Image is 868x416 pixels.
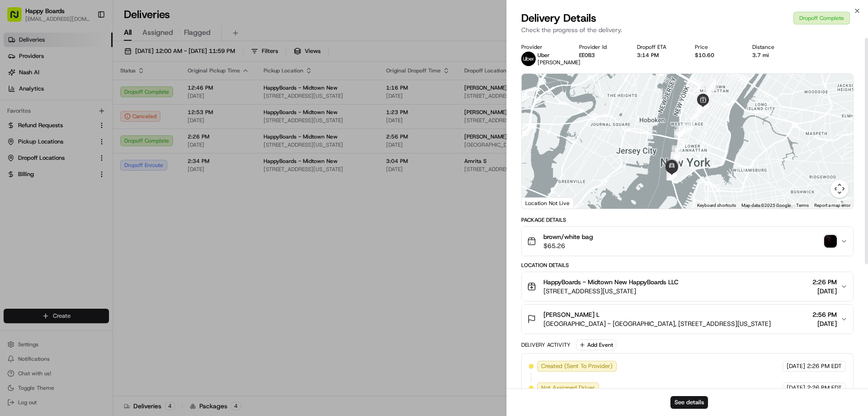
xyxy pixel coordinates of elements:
div: 3 [706,81,716,91]
a: Report a map error [814,203,850,208]
div: 23 [667,171,677,181]
div: 20 [666,170,676,180]
input: Clear [24,58,149,68]
div: 16 [674,129,684,139]
span: Knowledge Base [18,202,69,211]
p: Welcome 👋 [9,36,165,51]
span: [DATE] [787,362,805,370]
img: photo_proof_of_delivery image [824,235,837,248]
div: 2 [706,80,716,90]
span: Map data ©2025 Google [741,203,791,208]
div: 15 [676,127,686,137]
div: Start new chat [41,86,148,96]
div: 13 [690,110,700,120]
div: 3.7 mi [752,52,796,59]
button: HappyBoards - Midtown New HappyBoards LLC[STREET_ADDRESS][US_STATE]2:26 PM[DATE] [522,272,853,301]
span: $65.26 [543,241,593,250]
span: Not Assigned Driver [541,384,595,392]
span: Created (Sent To Provider) [541,362,613,370]
button: See all [140,116,165,127]
a: Terms [796,203,809,208]
div: 1 [703,78,713,88]
span: • [30,165,33,172]
div: 💻 [76,203,84,210]
img: Dianne Alexi Soriano [9,132,24,146]
div: 7 [699,103,709,113]
span: Pylon [90,225,109,231]
div: Provider Id [579,43,623,51]
div: Delivery Activity [521,341,571,349]
div: Price [695,43,738,51]
span: 2:26 PM EDT [807,384,842,392]
span: [PERSON_NAME] [538,59,580,66]
div: 5 [700,91,710,101]
span: brown/white bag [543,232,593,241]
img: Google [524,197,554,209]
div: Past conversations [9,118,58,125]
span: HappyBoards - Midtown New HappyBoards LLC [543,277,679,287]
div: Location Details [521,262,854,269]
span: [DATE] [35,165,53,172]
span: [STREET_ADDRESS][US_STATE] [543,287,679,296]
span: [DATE] [812,287,837,296]
a: 💻API Documentation [73,199,149,215]
span: [PERSON_NAME] [PERSON_NAME] [28,140,120,148]
div: Package Details [521,216,854,224]
button: See details [670,396,708,409]
span: [PERSON_NAME] L [543,310,599,319]
div: $10.60 [695,52,738,59]
span: [GEOGRAPHIC_DATA] - [GEOGRAPHIC_DATA], [STREET_ADDRESS][US_STATE] [543,319,771,328]
img: 1736555255976-a54dd68f-1ca7-489b-9aae-adbdc363a1c4 [9,86,25,103]
button: Add Event [576,339,616,350]
div: 6 [695,100,705,110]
span: API Documentation [85,202,145,211]
div: 12 [694,102,704,112]
button: Map camera controls [830,180,849,198]
img: Nash [9,9,27,27]
span: Delivery Details [521,11,596,25]
span: [DATE] [812,319,837,328]
div: Location Not Live [522,197,574,209]
span: [DATE] [787,384,805,392]
div: 18 [671,152,681,162]
a: Powered byPylon [64,224,109,231]
span: 2:56 PM [812,310,837,319]
button: brown/white bag$65.26photo_proof_of_delivery image [522,227,853,256]
span: [DATE] [127,140,145,148]
img: uber-new-logo.jpeg [521,52,536,66]
a: Open this area in Google Maps (opens a new window) [524,197,554,209]
img: 1732323095091-59ea418b-cfe3-43c8-9ae0-d0d06d6fd42c [19,86,35,103]
button: Start new chat [154,89,165,100]
span: 2:26 PM EDT [807,362,842,370]
span: • [122,140,125,148]
div: 14 [684,124,693,134]
div: We're available if you need us! [41,96,124,103]
div: 📗 [9,203,16,210]
div: Dropoff ETA [637,43,680,51]
span: 2:26 PM [812,277,837,287]
div: Distance [752,43,796,51]
div: 3:14 PM [637,52,680,59]
div: Provider [521,43,565,51]
span: Uber [538,52,550,59]
p: Check the progress of the delivery. [521,25,854,34]
a: 📗Knowledge Base [5,199,73,215]
button: Keyboard shortcuts [697,202,736,209]
div: 17 [672,145,682,155]
img: 1736555255976-a54dd68f-1ca7-489b-9aae-adbdc363a1c4 [18,141,25,148]
button: EE0B3 [579,52,595,59]
button: [PERSON_NAME] L[GEOGRAPHIC_DATA] - [GEOGRAPHIC_DATA], [STREET_ADDRESS][US_STATE]2:56 PM[DATE] [522,305,853,334]
div: 11 [698,102,708,112]
div: 4 [703,86,713,96]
